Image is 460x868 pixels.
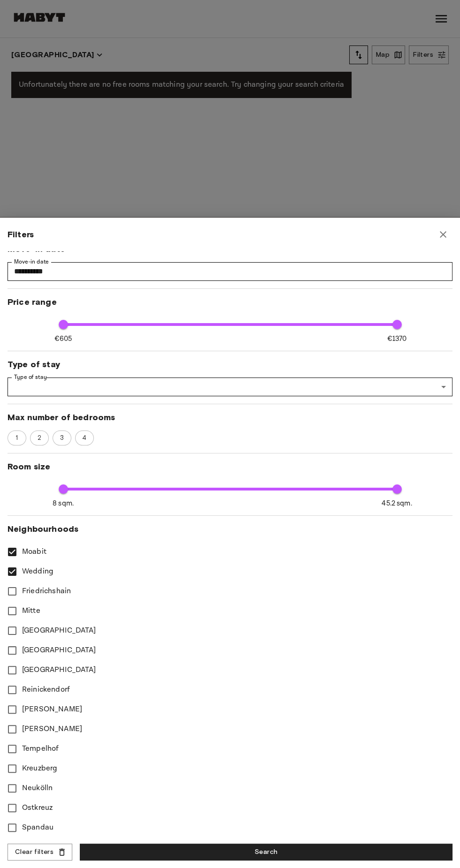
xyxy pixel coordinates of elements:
span: 1 [10,433,23,443]
span: [PERSON_NAME] [22,724,82,735]
div: 4 [75,430,94,445]
div: 3 [53,430,71,445]
span: 8 sqm. [53,498,74,508]
span: Kreuzberg [22,763,57,774]
span: €605 [54,334,72,344]
div: 2 [30,430,49,445]
span: [PERSON_NAME] [22,704,82,715]
span: 45.2 sqm. [382,498,412,508]
span: [GEOGRAPHIC_DATA] [22,645,96,656]
button: Search [80,844,452,861]
span: [GEOGRAPHIC_DATA] [22,625,96,636]
span: €1370 [387,334,407,344]
span: Max number of bedrooms [8,412,452,423]
input: Choose date, selected date is 16 Sep 2025 [8,262,452,281]
span: Neighbourhoods [8,523,452,535]
span: 2 [32,433,46,443]
span: Moabit [22,546,46,558]
label: Move-in date [14,258,49,266]
span: Price range [8,296,452,308]
span: Spandau [22,822,54,833]
span: Type of stay [8,359,452,370]
span: Ostkreuz [22,802,53,814]
button: Clear filters [8,844,72,861]
label: Type of stay [14,373,47,381]
span: Wedding [22,566,54,577]
span: Mitte [22,605,40,617]
span: Tempelhof [22,743,59,755]
span: Room size [8,461,452,472]
span: Friedrichshain [22,586,71,597]
span: Reinickendorf [22,684,70,695]
span: 4 [77,433,92,443]
span: Neukölln [22,783,53,794]
span: Filters [8,229,34,240]
div: 1 [8,430,26,445]
span: 3 [55,433,69,443]
span: [GEOGRAPHIC_DATA] [22,664,96,676]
